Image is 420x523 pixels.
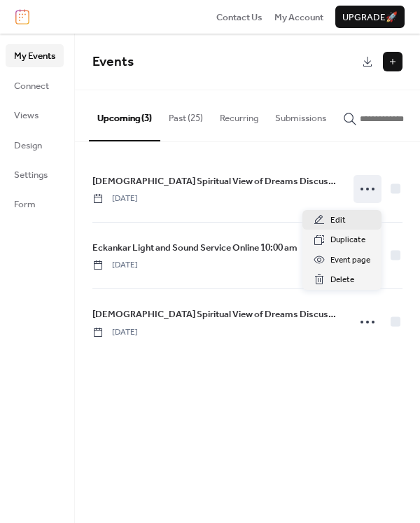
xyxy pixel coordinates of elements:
span: Contact Us [216,11,262,25]
span: [DEMOGRAPHIC_DATA] Spiritual View of Dreams Discussion- 7:00 pm [92,174,339,188]
a: [DEMOGRAPHIC_DATA] Spiritual View of Dreams Discussion- 7:00 pm [92,174,339,189]
a: Connect [6,74,64,97]
span: Eckankar Light and Sound Service Online 10:00 am [92,241,297,255]
span: Design [14,139,42,153]
span: Form [14,197,36,211]
span: Delete [330,273,354,287]
button: Upcoming (3) [89,90,160,141]
a: Form [6,193,64,215]
span: Connect [14,79,49,93]
span: Event page [330,253,370,267]
a: Design [6,134,64,156]
span: My Account [274,11,323,25]
button: Submissions [267,90,335,139]
span: Settings [14,168,48,182]
a: Contact Us [216,10,262,24]
span: Events [92,49,134,75]
button: Recurring [211,90,267,139]
span: [DATE] [92,193,138,205]
a: My Account [274,10,323,24]
a: [DEMOGRAPHIC_DATA] Spiritual View of Dreams Discussion- 7:00 pm [92,307,339,322]
a: Settings [6,163,64,186]
a: Views [6,104,64,126]
a: My Events [6,44,64,67]
img: logo [15,9,29,25]
span: [DEMOGRAPHIC_DATA] Spiritual View of Dreams Discussion- 7:00 pm [92,307,339,321]
button: Upgrade🚀 [335,6,405,28]
span: Duplicate [330,233,365,247]
span: Edit [330,214,346,228]
span: My Events [14,49,55,63]
button: Past (25) [160,90,211,139]
a: Eckankar Light and Sound Service Online 10:00 am [92,240,297,256]
span: Views [14,109,38,123]
span: [DATE] [92,326,138,339]
span: Upgrade 🚀 [342,11,398,25]
span: [DATE] [92,259,138,272]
